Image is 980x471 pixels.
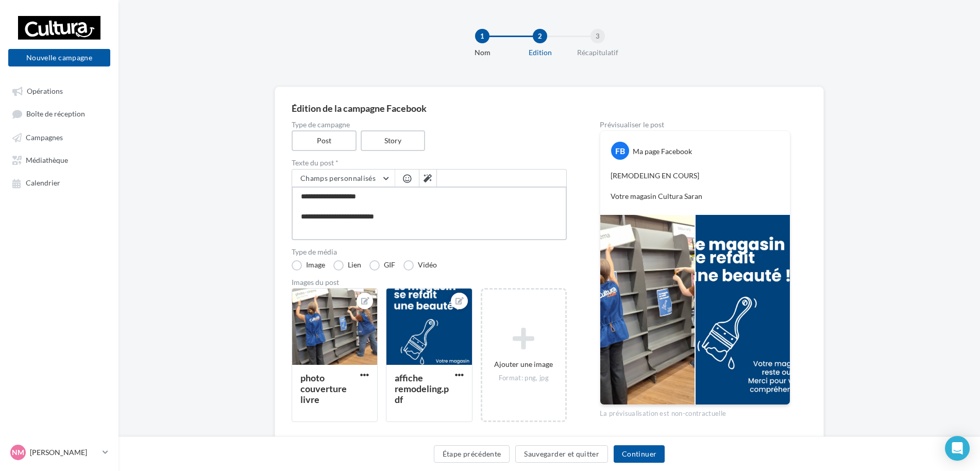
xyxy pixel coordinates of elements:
a: Calendrier [6,173,112,192]
label: GIF [369,260,395,271]
div: 1 [475,29,489,43]
div: Images du post [292,279,567,286]
label: Type de média [292,248,567,256]
button: Nouvelle campagne [8,49,110,66]
div: Édition de la campagne Facebook [292,104,807,113]
div: Récapitulatif [565,47,631,58]
p: [PERSON_NAME] [30,447,98,458]
span: Boîte de réception [26,110,85,119]
div: Nom [449,47,515,58]
span: Calendrier [26,179,60,188]
div: photo couverture livre [300,372,347,405]
span: Campagnes [26,133,63,142]
a: Boîte de réception [6,104,112,123]
label: Vidéo [403,260,437,271]
label: Post [292,130,357,151]
label: Lien [333,260,361,271]
a: Médiathèque [6,150,112,169]
div: Edition [507,47,573,58]
button: Champs personnalisés [292,170,395,187]
div: Ma page Facebook [633,146,692,157]
p: [REMODELING EN COURS] Votre magasin Cultura Saran [611,171,780,201]
div: La prévisualisation est non-contractuelle [600,405,790,418]
label: Story [361,130,426,151]
button: Sauvegarder et quitter [515,445,608,463]
div: Open Intercom Messenger [945,436,970,461]
a: Opérations [6,81,112,100]
button: Étape précédente [434,445,510,463]
span: Médiathèque [26,156,68,164]
div: 2 [533,29,547,43]
div: affiche remodeling.pdf [395,372,449,405]
label: Type de campagne [292,121,567,128]
a: NM [PERSON_NAME] [8,443,110,462]
div: 3 [590,29,605,43]
span: Champs personnalisés [300,174,376,182]
label: Texte du post * [292,159,567,166]
div: FB [611,142,629,160]
button: Continuer [614,445,665,463]
label: Image [292,260,325,271]
span: NM [12,447,24,458]
a: Campagnes [6,128,112,146]
div: Prévisualiser le post [600,121,790,128]
span: Opérations [27,87,63,95]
